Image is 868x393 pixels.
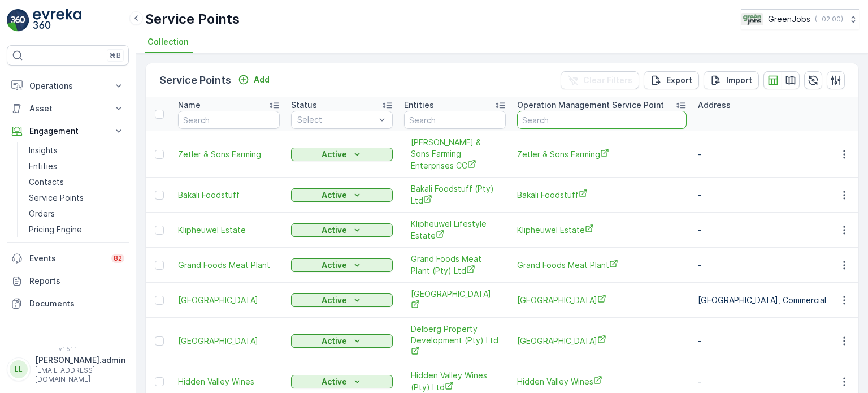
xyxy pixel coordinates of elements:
[155,191,164,200] div: Toggle Row Selected
[7,292,129,315] a: Documents
[24,190,129,206] a: Service Points
[322,260,347,271] p: Active
[29,80,106,92] p: Operations
[644,71,699,89] button: Export
[291,188,393,202] button: Active
[35,355,125,366] p: [PERSON_NAME].admin
[24,206,129,222] a: Orders
[411,183,499,206] a: Bakali Foodstuff (Pty) Ltd
[322,224,347,236] p: Active
[297,114,375,126] p: Select
[7,355,129,384] button: LL[PERSON_NAME].admin[EMAIL_ADDRESS][DOMAIN_NAME]
[583,75,632,86] p: Clear Filters
[561,71,639,89] button: Clear Filters
[517,375,687,387] a: Hidden Valley Wines
[145,10,240,28] p: Service Points
[159,72,231,88] p: Service Points
[114,254,122,263] p: 82
[741,13,763,25] img: Green_Jobs_Logo.png
[7,97,129,120] button: Asset
[322,149,347,160] p: Active
[517,294,687,306] a: Ellis Park
[7,9,29,32] img: logo
[411,288,499,312] a: Ellis Park
[178,224,280,236] a: Klipheuwel Estate
[517,224,687,236] span: Klipheuwel Estate
[411,288,499,312] span: [GEOGRAPHIC_DATA]
[254,74,270,85] p: Add
[404,100,434,111] p: Entities
[24,158,129,174] a: Entities
[517,189,687,201] a: Bakali Foodstuff
[517,100,664,111] p: Operation Management Service Point
[411,370,499,393] a: Hidden Valley Wines (Pty) Ltd
[178,335,280,347] a: Queens Gardens
[291,293,393,307] button: Active
[178,189,280,201] a: Bakali Foodstuff
[29,253,105,264] p: Events
[7,120,129,142] button: Engagement
[291,100,317,111] p: Status
[517,335,687,347] a: Queens Gardens
[291,334,393,348] button: Active
[178,376,280,387] a: Hidden Valley Wines
[178,100,201,111] p: Name
[155,261,164,270] div: Toggle Row Selected
[233,73,274,87] button: Add
[517,148,687,160] span: Zetler & Sons Farming
[517,335,687,347] span: [GEOGRAPHIC_DATA]
[704,71,759,89] button: Import
[178,149,280,160] a: Zetler & Sons Farming
[7,75,129,97] button: Operations
[411,137,499,171] a: S. Zetler & Sons Farming Enterprises CC
[35,366,125,384] p: [EMAIL_ADDRESS][DOMAIN_NAME]
[411,137,499,171] span: [PERSON_NAME] & Sons Farming Enterprises CC
[698,100,731,111] p: Address
[155,226,164,235] div: Toggle Row Selected
[178,260,280,271] a: Grand Foods Meat Plant
[178,295,280,306] a: Ellis Park
[291,148,393,161] button: Active
[322,335,347,347] p: Active
[411,323,499,358] a: Delberg Property Development (Pty) Ltd
[29,176,64,188] p: Contacts
[29,103,106,114] p: Asset
[291,375,393,388] button: Active
[155,377,164,386] div: Toggle Row Selected
[517,294,687,306] span: [GEOGRAPHIC_DATA]
[29,298,124,309] p: Documents
[29,161,57,172] p: Entities
[322,189,347,201] p: Active
[666,75,692,86] p: Export
[24,174,129,190] a: Contacts
[7,247,129,270] a: Events82
[155,150,164,159] div: Toggle Row Selected
[7,346,129,352] span: v 1.51.1
[404,111,506,129] input: Search
[178,111,280,129] input: Search
[7,270,129,292] a: Reports
[10,360,28,378] div: LL
[741,9,859,29] button: GreenJobs(+02:00)
[24,142,129,158] a: Insights
[815,15,843,24] p: ( +02:00 )
[29,192,84,204] p: Service Points
[411,218,499,241] a: Klipheuwel Lifestyle Estate
[517,259,687,271] span: Grand Foods Meat Plant
[517,111,687,129] input: Search
[155,336,164,346] div: Toggle Row Selected
[411,253,499,277] a: Grand Foods Meat Plant (Pty) Ltd
[178,295,280,306] span: [GEOGRAPHIC_DATA]
[291,223,393,237] button: Active
[291,258,393,272] button: Active
[24,222,129,237] a: Pricing Engine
